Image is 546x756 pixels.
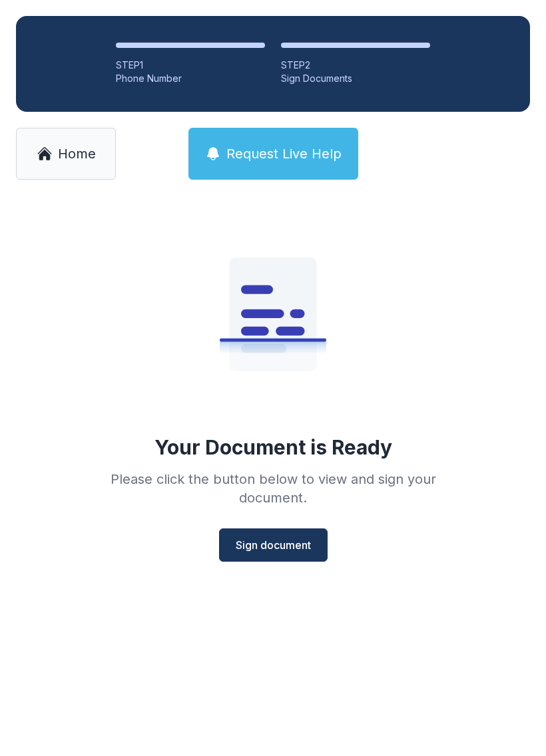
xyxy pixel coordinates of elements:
div: Sign Documents [281,72,430,85]
div: Your Document is Ready [154,435,392,459]
span: Sign document [236,537,311,553]
div: STEP 2 [281,59,430,72]
div: Please click the button below to view and sign your document. [81,470,465,507]
div: Phone Number [116,72,265,85]
span: Home [58,144,96,163]
span: Request Live Help [226,144,342,163]
div: STEP 1 [116,59,265,72]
